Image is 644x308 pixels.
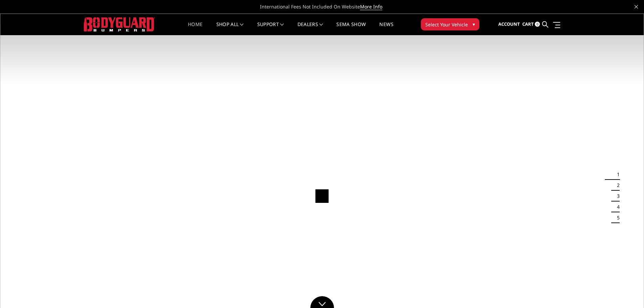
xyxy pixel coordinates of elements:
a: News [379,22,393,35]
a: SEMA Show [336,22,366,35]
button: 3 of 5 [613,191,620,202]
a: Account [498,15,520,33]
a: Cart 0 [522,15,540,33]
span: 0 [535,22,540,27]
a: shop all [216,22,244,35]
a: More Info [360,3,382,10]
button: 4 of 5 [613,202,620,212]
button: 2 of 5 [613,180,620,191]
span: ▾ [473,21,475,28]
a: Click to Down [310,296,334,308]
span: Select Your Vehicle [425,21,468,28]
button: Select Your Vehicle [421,18,479,30]
a: Support [257,22,284,35]
button: 1 of 5 [613,169,620,180]
a: Home [188,22,202,35]
span: Cart [522,21,534,27]
button: 5 of 5 [613,212,620,223]
img: BODYGUARD BUMPERS [84,17,155,31]
span: Account [498,21,520,27]
a: Dealers [297,22,323,35]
